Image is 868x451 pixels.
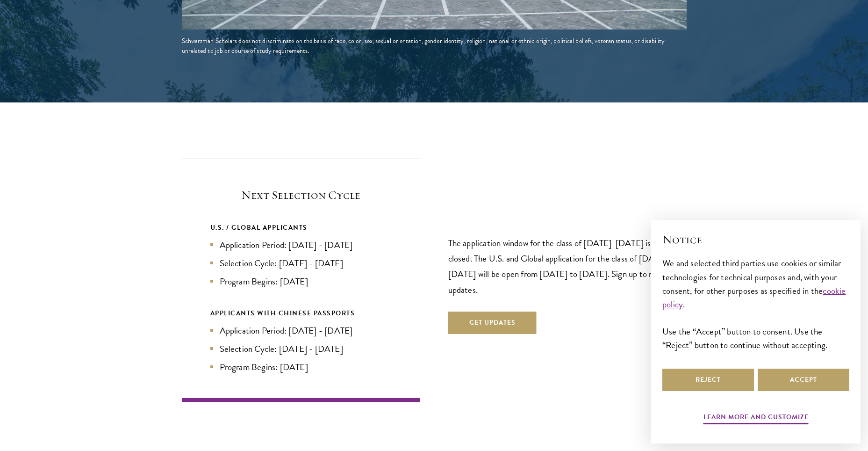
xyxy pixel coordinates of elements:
button: Get Updates [448,312,537,334]
p: The application window for the class of [DATE]-[DATE] is now closed. The U.S. and Global applicat... [448,235,687,297]
li: Program Begins: [DATE] [210,275,392,288]
li: Selection Cycle: [DATE] - [DATE] [210,342,392,356]
li: Selection Cycle: [DATE] - [DATE] [210,256,392,270]
button: Learn more and customize [703,411,809,426]
div: APPLICANTS WITH CHINESE PASSPORTS [210,307,392,319]
li: Application Period: [DATE] - [DATE] [210,238,392,252]
div: Schwarzman Scholars does not discriminate on the basis of race, color, sex, sexual orientation, g... [182,36,687,56]
li: Application Period: [DATE] - [DATE] [210,324,392,337]
div: We and selected third parties use cookies or similar technologies for technical purposes and, wit... [662,256,849,351]
h2: Notice [662,232,849,247]
div: U.S. / GLOBAL APPLICANTS [210,222,392,233]
button: Accept [758,369,849,391]
a: cookie policy [662,284,846,311]
h5: Next Selection Cycle [210,187,392,203]
button: Reject [662,369,754,391]
li: Program Begins: [DATE] [210,360,392,374]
